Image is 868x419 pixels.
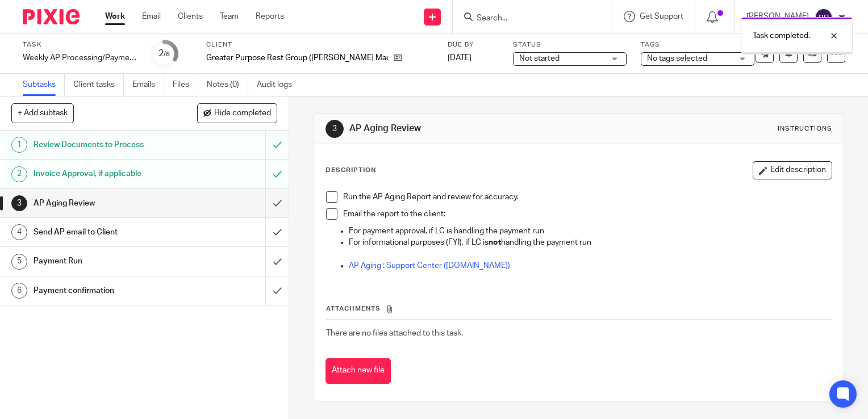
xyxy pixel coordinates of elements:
[207,74,248,96] a: Notes (0)
[34,224,181,241] h1: Send AP email to Client
[349,225,832,237] p: For payment approval, if LC is handling the payment run
[11,103,74,123] button: + Add subtask
[815,8,833,26] img: svg%3E
[349,262,510,270] a: AP Aging : Support Center ([DOMAIN_NAME])
[73,74,124,96] a: Client tasks
[349,237,832,248] p: For informational purposes (FYI), if LC is handling the payment run
[257,74,301,96] a: Audit logs
[489,238,501,246] strong: not
[105,11,125,22] a: Work
[220,11,239,22] a: Team
[178,11,203,22] a: Clients
[519,55,560,62] span: Not started
[448,54,471,62] span: [DATE]
[647,55,707,62] span: No tags selected
[173,74,198,96] a: Files
[325,166,376,175] p: Description
[11,195,27,211] div: 3
[142,11,161,22] a: Email
[11,137,27,153] div: 1
[11,224,27,240] div: 4
[343,191,832,203] p: Run the AP Aging Report and review for accuracy.
[23,40,136,49] label: Task
[34,136,181,153] h1: Review Documents to Process
[11,254,27,270] div: 5
[349,123,603,135] h1: AP Aging Review
[778,124,832,133] div: Instructions
[158,47,170,60] div: 2
[34,165,181,182] h1: Invoice Approval, if applicable
[326,329,463,337] span: There are no files attached to this task.
[23,52,136,64] div: Weekly AP Processing/Payment
[206,40,433,49] label: Client
[256,11,284,22] a: Reports
[206,52,388,64] p: Greater Purpose Rest Group ([PERSON_NAME] MacClenney & Powers))
[34,282,181,299] h1: Payment confirmation
[326,305,381,312] span: Attachments
[214,109,271,118] span: Hide completed
[23,74,65,96] a: Subtasks
[11,283,27,299] div: 6
[34,195,181,212] h1: AP Aging Review
[164,51,170,57] small: /6
[343,208,832,220] p: Email the report to the client:
[757,30,814,41] p: Task completed.
[11,166,27,182] div: 2
[325,358,391,384] button: Attach new file
[325,120,344,138] div: 3
[34,253,181,270] h1: Payment Run
[753,161,832,179] button: Edit description
[23,9,80,24] img: Pixie
[197,103,277,123] button: Hide completed
[132,74,164,96] a: Emails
